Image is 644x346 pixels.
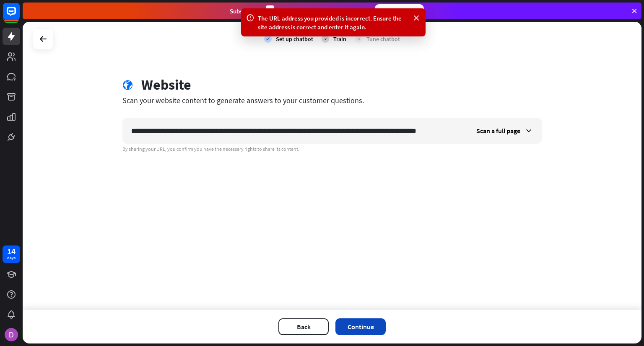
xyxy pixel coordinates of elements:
[375,4,424,18] div: Subscribe now
[122,146,542,152] div: By sharing your URL, you confirm you have the necessary rights to share its content.
[7,248,16,255] div: 14
[266,5,274,17] div: 3
[322,35,329,43] div: 2
[3,245,20,263] a: 14 days
[355,35,362,43] div: 3
[335,318,386,335] button: Continue
[366,35,400,43] div: Tune chatbot
[7,3,32,28] button: Open LiveChat chat widget
[258,14,409,31] div: The URL address you provided is incorrect. Ensure the site address is correct and enter it again.
[476,127,520,135] span: Scan a full page
[141,76,191,93] div: Website
[7,255,16,261] div: days
[276,35,313,43] div: Set up chatbot
[122,80,133,90] i: globe
[333,35,346,43] div: Train
[264,35,272,43] i: check
[230,5,368,17] div: Subscribe in days to get your first month for $1
[122,96,542,105] div: Scan your website content to generate answers to your customer questions.
[278,318,329,335] button: Back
